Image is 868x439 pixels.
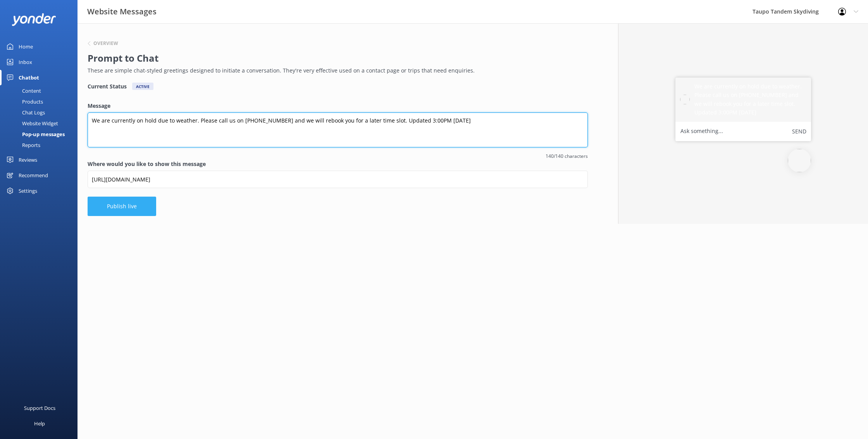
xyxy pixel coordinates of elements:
h2: Prompt to Chat [88,51,584,66]
h5: We are currently on hold due to weather. Please call us on [PHONE_NUMBER] and we will rebook you ... [694,82,806,117]
h3: Website Messages [87,5,157,18]
div: Active [132,83,153,90]
a: Chat Logs [5,107,77,118]
button: Overview [88,41,118,46]
div: Inbox [19,54,32,70]
div: Content [5,85,41,96]
img: yonder-white-logo.png [12,13,56,26]
a: Reports [5,140,77,150]
div: Settings [19,183,37,199]
div: Products [5,96,43,107]
div: Help [34,416,45,431]
textarea: We are currently on hold due to weather. Please call us on [PHONE_NUMBER] and we will rebook you ... [88,112,588,147]
div: Chatbot [19,70,39,85]
h6: Overview [93,41,118,46]
div: Reports [5,140,40,150]
a: Pop-up messages [5,129,77,140]
a: Products [5,96,77,107]
p: These are simple chat-styled greetings designed to initiate a conversation. They're very effectiv... [88,66,584,75]
span: 140/140 characters [88,152,588,160]
button: Send [792,126,806,137]
div: Home [19,39,33,54]
a: Content [5,85,77,96]
div: Recommend [19,168,48,183]
div: Chat Logs [5,107,45,118]
a: Website Widget [5,118,77,129]
label: Where would you like to show this message [88,160,588,168]
div: Reviews [19,152,37,168]
input: https://www.example.com/page [88,171,588,188]
label: Message [88,102,588,110]
h4: Current Status [88,83,127,90]
div: Support Docs [24,400,55,416]
div: Pop-up messages [5,129,65,140]
label: Ask something... [680,126,723,137]
div: Website Widget [5,118,58,129]
button: Publish live [88,197,156,216]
